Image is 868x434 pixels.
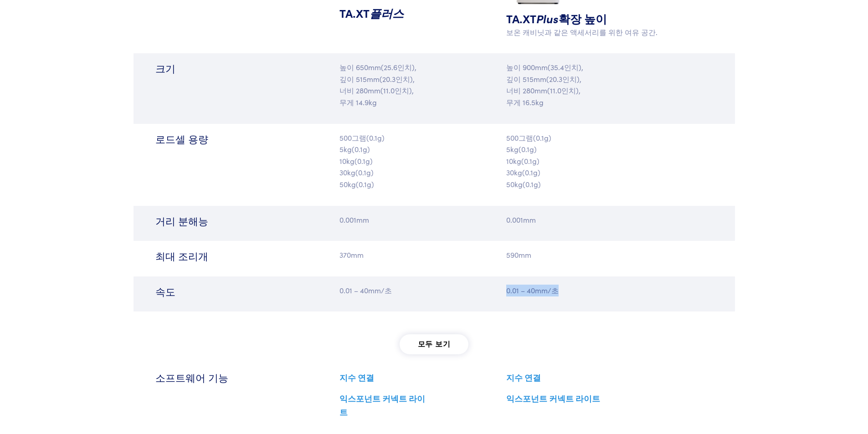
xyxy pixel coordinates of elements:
font: 너비 280mm(11.0인치), [506,85,580,95]
font: 모두 보기 [418,340,450,348]
font: 높이 650mm(25.6인치), [339,62,416,72]
font: 깊이 515mm(20.3인치), [506,74,581,84]
font: 10kg(0.1g) [339,156,373,166]
font: 최대 조리개 [155,249,208,263]
button: 모두 보기 [400,334,468,354]
font: 깊이 515mm(20.3인치), [339,74,415,84]
font: 5kg(0.1g) [506,144,537,154]
font: 30kg(0.1g) [339,167,374,177]
font: 5kg(0.1g) [339,144,370,154]
font: Plus [536,10,559,26]
font: 500그램(0.1g) [506,133,551,143]
font: 0.001mm [339,214,369,225]
font: 너비 280mm(11.0인치), [339,85,414,95]
font: 590mm [506,250,531,260]
font: 소프트웨어 기능 [155,370,228,384]
font: 보온 캐비닛과 같은 액세서리를 위한 여유 공간. [506,27,657,37]
a: 지수 연결 [339,372,374,383]
a: 지수 연결 [506,372,541,383]
font: 무게 14.9kg [339,97,377,107]
font: 0.01 – 40mm/초 [339,285,392,295]
font: 높이 900mm(35.4인치), [506,62,583,72]
font: 확장 높이 [559,10,607,26]
font: 50kg(0.1g) [506,179,541,189]
font: TA.XT [506,10,536,26]
font: 플러스 [370,5,404,21]
font: 500그램(0.1g) [339,133,385,143]
a: 익스포넌트 커넥트 라이트 [339,393,425,418]
font: 10kg(0.1g) [506,156,539,166]
font: TA.XT [339,5,370,21]
font: 속도 [155,284,175,298]
font: 무게 16.5kg [506,97,544,107]
font: 50kg(0.1g) [339,179,374,189]
a: 익스포넌트 커넥트 라이트 [506,393,600,404]
font: 0.01 – 40mm/초 [506,285,559,295]
font: 거리 분해능 [155,214,208,228]
font: 로드셀 용량 [155,132,208,146]
font: 370mm [339,250,364,260]
font: 30kg(0.1g) [506,167,540,177]
font: 0.001mm [506,214,536,225]
font: 크기 [155,61,175,75]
